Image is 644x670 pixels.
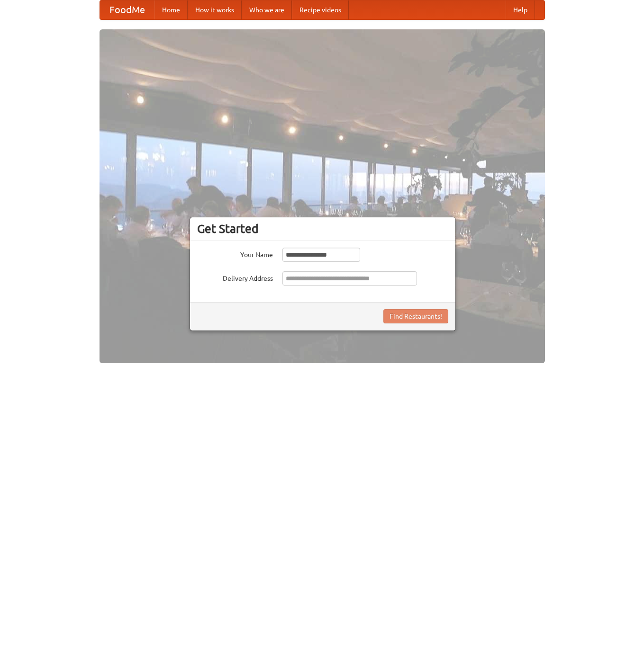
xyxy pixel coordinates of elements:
[154,0,188,19] a: Home
[197,248,273,259] label: Your Name
[197,222,448,236] h3: Get Started
[242,0,292,19] a: Who we are
[188,0,242,19] a: How it works
[383,309,448,323] button: Find Restaurants!
[506,0,535,19] a: Help
[292,0,349,19] a: Recipe videos
[197,271,273,283] label: Delivery Address
[100,0,154,19] a: FoodMe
